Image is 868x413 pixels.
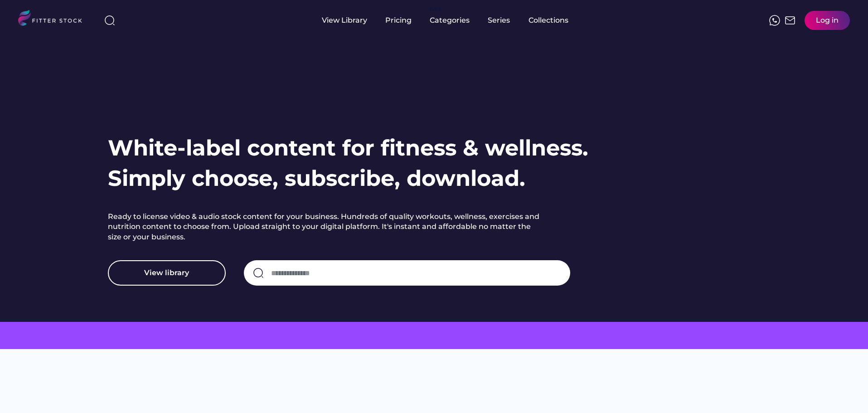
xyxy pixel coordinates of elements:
[430,15,470,25] div: Categories
[430,5,441,14] div: fvck
[253,267,264,278] img: search-normal.svg
[108,212,543,242] h2: Ready to license video & audio stock content for your business. Hundreds of quality workouts, wel...
[108,260,226,286] button: View library
[785,15,795,26] img: Frame%2051.svg
[816,15,839,25] div: Log in
[108,133,588,194] h1: White-label content for fitness & wellness. Simply choose, subscribe, download.
[529,15,568,25] div: Collections
[104,15,115,26] img: search-normal%203.svg
[18,10,90,29] img: LOGO.svg
[769,15,780,26] img: meteor-icons_whatsapp%20%281%29.svg
[385,15,412,25] div: Pricing
[322,15,367,25] div: View Library
[488,15,510,25] div: Series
